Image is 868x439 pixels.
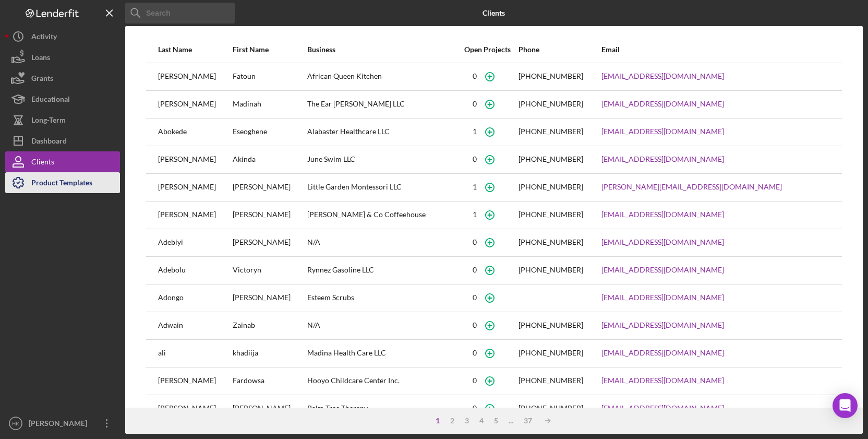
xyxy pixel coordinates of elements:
div: Palm Tree Therapy [307,396,457,422]
div: 0 [473,349,477,357]
div: [PERSON_NAME] [158,396,232,422]
button: Grants [5,68,120,89]
a: [PERSON_NAME][EMAIL_ADDRESS][DOMAIN_NAME] [601,183,782,191]
div: N/A [307,313,457,339]
div: [PERSON_NAME] [158,368,232,394]
button: Clients [5,151,120,172]
div: khadiija [233,340,306,366]
div: 0 [473,155,477,163]
div: 1 [473,210,477,219]
a: [EMAIL_ADDRESS][DOMAIN_NAME] [601,349,724,357]
div: Little Garden Montessori LLC [307,174,457,200]
div: 0 [473,72,477,80]
a: [EMAIL_ADDRESS][DOMAIN_NAME] [601,127,724,136]
div: 37 [519,417,537,425]
div: [PERSON_NAME] [233,396,306,422]
div: [PHONE_NUMBER] [519,404,583,412]
div: 0 [473,266,477,274]
div: Hooyo Childcare Center Inc. [307,368,457,394]
button: Activity [5,26,120,47]
div: Alabaster Healthcare LLC [307,119,457,145]
input: Search [125,3,235,23]
div: 0 [473,376,477,385]
div: Last Name [158,45,232,54]
div: [PERSON_NAME] [233,174,306,200]
div: [PERSON_NAME] [233,230,306,256]
div: The Ear [PERSON_NAME] LLC [307,91,457,117]
div: Activity [31,26,57,50]
div: Eseoghene [233,119,306,145]
div: Madina Health Care LLC [307,340,457,366]
div: [PERSON_NAME] [233,285,306,311]
div: [PHONE_NUMBER] [519,210,583,219]
div: [PERSON_NAME] [158,91,232,117]
div: [PHONE_NUMBER] [519,376,583,385]
div: Long-Term [31,110,66,133]
div: ali [158,340,232,366]
div: [PHONE_NUMBER] [519,321,583,329]
a: [EMAIL_ADDRESS][DOMAIN_NAME] [601,376,724,385]
a: [EMAIL_ADDRESS][DOMAIN_NAME] [601,404,724,412]
div: 5 [489,417,503,425]
div: Fatoun [233,64,306,90]
b: Clients [483,9,505,17]
div: Fardowsa [233,368,306,394]
div: 4 [474,417,489,425]
div: ... [503,417,519,425]
div: Product Templates [31,172,92,196]
div: 2 [445,417,460,425]
div: Zainab [233,313,306,339]
div: Clients [31,151,54,175]
div: Akinda [233,147,306,173]
button: Product Templates [5,172,120,193]
a: [EMAIL_ADDRESS][DOMAIN_NAME] [601,210,724,219]
div: [PERSON_NAME] & Co Coffeehouse [307,202,457,228]
div: 1 [473,183,477,191]
div: Victoryn [233,257,306,283]
div: Open Intercom Messenger [833,393,858,418]
div: 0 [473,100,477,108]
div: [PHONE_NUMBER] [519,266,583,274]
div: 1 [430,417,445,425]
div: [PERSON_NAME] [158,64,232,90]
a: [EMAIL_ADDRESS][DOMAIN_NAME] [601,321,724,329]
div: 0 [473,404,477,412]
div: Adebolu [158,257,232,283]
div: 3 [460,417,474,425]
div: 0 [473,293,477,302]
div: [PERSON_NAME] [233,202,306,228]
text: HK [12,421,19,426]
button: Loans [5,47,120,68]
a: [EMAIL_ADDRESS][DOMAIN_NAME] [601,72,724,80]
div: Dashboard [31,130,67,154]
div: 0 [473,321,477,329]
div: 1 [473,127,477,136]
div: N/A [307,230,457,256]
div: [PHONE_NUMBER] [519,155,583,163]
button: Educational [5,89,120,110]
div: [PERSON_NAME] [158,147,232,173]
a: Long-Term [5,110,120,130]
div: Email [601,45,830,54]
div: [PHONE_NUMBER] [519,183,583,191]
button: HK[PERSON_NAME] [5,413,120,434]
div: Abokede [158,119,232,145]
div: Business [307,45,457,54]
button: Dashboard [5,130,120,151]
div: Madinah [233,91,306,117]
div: June Swim LLC [307,147,457,173]
div: 0 [473,238,477,246]
div: Rynnez Gasoline LLC [307,257,457,283]
div: Adebiyi [158,230,232,256]
div: African Queen Kitchen [307,64,457,90]
a: [EMAIL_ADDRESS][DOMAIN_NAME] [601,238,724,246]
div: Grants [31,68,53,91]
div: [PERSON_NAME] [26,413,94,436]
div: [PHONE_NUMBER] [519,72,583,80]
